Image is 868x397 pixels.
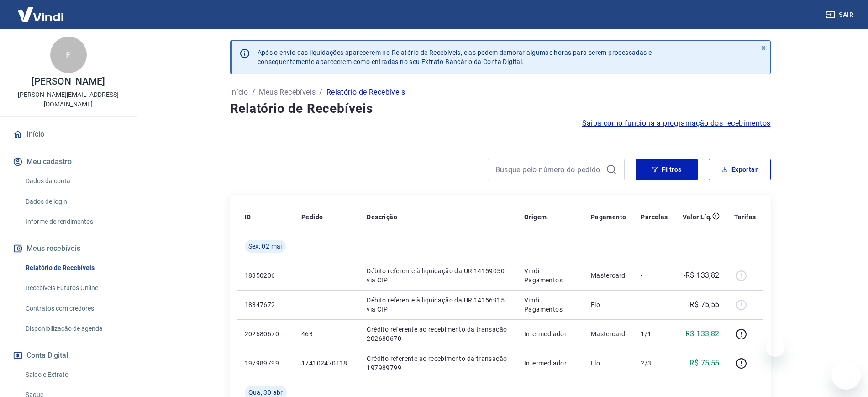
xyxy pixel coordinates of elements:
[248,388,283,397] span: Qua, 30 abr
[230,100,771,118] h4: Relatório de Recebíveis
[591,329,626,339] p: Mastercard
[11,238,126,259] button: Meus recebíveis
[688,299,720,310] p: -R$ 75,55
[245,329,287,339] p: 202680670
[11,124,126,144] a: Início
[734,212,756,222] p: Tarifas
[301,212,323,222] p: Pedido
[22,212,126,231] a: Informe de rendimentos
[524,329,576,339] p: Intermediador
[641,329,668,339] p: 1/1
[683,212,712,222] p: Valor Líq.
[11,0,70,28] img: Vindi
[591,300,626,309] p: Elo
[367,325,510,343] p: Crédito referente ao recebimento da transação 202680670
[685,328,720,339] p: R$ 133,82
[22,365,126,384] a: Saldo e Extrato
[259,87,316,98] a: Meus Recebíveis
[326,87,405,98] p: Relatório de Recebíveis
[22,192,126,211] a: Dados de login
[641,212,668,222] p: Parcelas
[684,270,720,281] p: -R$ 133,82
[824,6,857,23] button: Sair
[524,266,576,285] p: Vindi Pagamentos
[32,77,105,86] p: [PERSON_NAME]
[248,242,282,251] span: Sex, 02 mai
[252,87,255,98] p: /
[7,90,129,109] p: [PERSON_NAME][EMAIL_ADDRESS][DOMAIN_NAME]
[11,152,126,172] button: Meu cadastro
[367,354,510,372] p: Crédito referente ao recebimento da transação 197989799
[689,358,719,369] p: R$ 75,55
[524,212,547,222] p: Origem
[591,359,626,368] p: Elo
[591,212,626,222] p: Pagamento
[258,48,652,66] p: Após o envio das liquidações aparecerem no Relatório de Recebíveis, elas podem demorar algumas ho...
[301,359,352,368] p: 174102470118
[245,271,287,280] p: 18350206
[641,359,668,368] p: 2/3
[831,360,861,390] iframe: Botão para abrir a janela de mensagens
[22,319,126,338] a: Disponibilização de agenda
[301,329,352,339] p: 463
[636,159,698,180] button: Filtros
[582,118,771,129] a: Saiba como funciona a programação dos recebimentos
[230,87,248,98] a: Início
[367,266,510,285] p: Débito referente à liquidação da UR 14159050 via CIP
[319,87,322,98] p: /
[591,271,626,280] p: Mastercard
[245,212,251,222] p: ID
[367,296,510,314] p: Débito referente à liquidação da UR 14156915 via CIP
[245,300,287,309] p: 18347672
[495,163,602,176] input: Busque pelo número do pedido
[50,37,87,73] div: F
[22,299,126,318] a: Contratos com credores
[22,259,126,277] a: Relatório de Recebíveis
[367,212,397,222] p: Descrição
[11,345,126,365] button: Conta Digital
[245,359,287,368] p: 197989799
[641,271,668,280] p: -
[524,359,576,368] p: Intermediador
[524,296,576,314] p: Vindi Pagamentos
[766,339,784,357] iframe: Fechar mensagem
[641,300,668,309] p: -
[709,159,771,180] button: Exportar
[22,279,126,297] a: Recebíveis Futuros Online
[22,172,126,191] a: Dados da conta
